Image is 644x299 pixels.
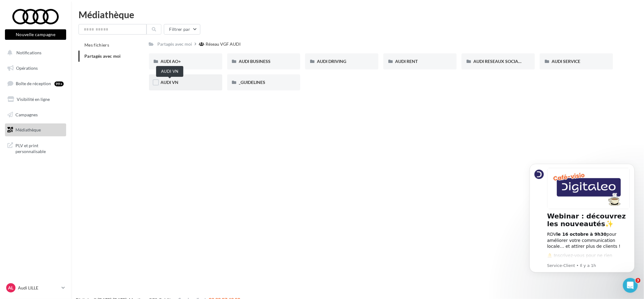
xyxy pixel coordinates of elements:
a: Boîte de réception99+ [4,77,67,90]
button: Notifications [4,46,65,59]
span: AUDI BUSINESS [239,59,271,64]
a: PLV et print personnalisable [4,139,67,157]
span: Opérations [16,65,38,71]
span: Campagnes [15,112,38,117]
span: Médiathèque [15,127,41,132]
span: 3 [636,278,641,283]
iframe: Intercom notifications message [520,156,644,296]
div: Réseau VGF AUDI [206,41,241,47]
div: Partagés avec moi [158,41,192,47]
span: AL [8,285,14,291]
div: Médiathèque [79,10,637,19]
span: AUDI SERVICE [552,59,580,64]
button: Filtrer par [164,24,200,35]
a: Visibilité en ligne [4,93,67,106]
span: AUDI DRIVING [317,59,346,64]
span: Visibilité en ligne [17,97,50,102]
span: AUDI VN [161,80,179,85]
div: 99+ [54,81,64,86]
a: Médiathèque [4,123,67,136]
button: Nouvelle campagne [5,29,66,40]
a: Opérations [4,62,67,75]
span: AUDI RENT [395,59,418,64]
span: PLV et print personnalisable [15,141,64,155]
div: AUDI VN [156,66,183,77]
p: Audi LILLE [18,285,59,291]
span: Partagés avec moi [84,53,121,59]
span: Notifications [16,50,41,55]
iframe: Intercom live chat [623,278,638,293]
a: AL Audi LILLE [5,282,66,294]
span: AUDI AO+ [161,59,181,64]
span: Mes fichiers [84,42,109,48]
a: Campagnes [4,108,67,121]
span: _GUIDELINES [239,80,266,85]
span: Boîte de réception [16,81,51,86]
span: AUDI RESEAUX SOCIAUX [473,59,524,64]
